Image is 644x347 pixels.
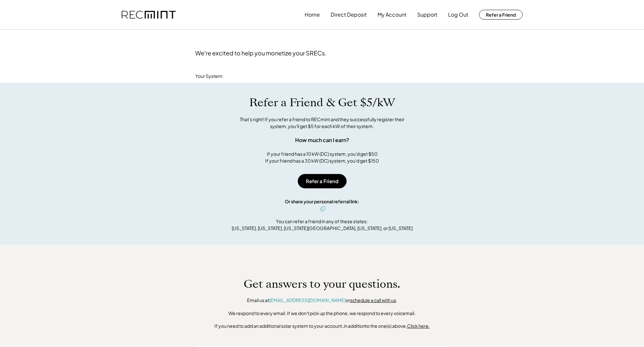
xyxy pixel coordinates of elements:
button: Log Out [448,8,468,21]
a: schedule a call with us [350,297,396,303]
div: If your friend has a 10 kW (DC) system, you'd get $50 If your friend has a 30 kW (DC) system, you... [265,151,379,164]
div: We respond to every email. If we don't pick up the phone, we respond to every voicemail. [228,310,416,317]
h1: Get answers to your questions. [244,277,400,291]
div: Or share your personal referral link: [285,198,359,205]
button: Refer a Friend [298,174,347,188]
button: Refer a Friend [479,10,523,20]
div: If you need to add an additional solar system to your account, to the one(s) above, [214,323,430,329]
h1: Refer a Friend & Get $5/kW [249,96,395,109]
button: Support [417,8,437,21]
button: Home [305,8,320,21]
div: That's right! If you refer a friend to RECmint and they successfully register their system, you'l... [233,116,412,130]
button: click to copy [319,205,327,213]
button: My Account [377,8,406,21]
u: Click here. [407,323,430,329]
a: [EMAIL_ADDRESS][DOMAIN_NAME] [269,297,346,303]
em: in addition [343,323,365,329]
div: You can refer a friend in any of these states: [US_STATE], [US_STATE], [US_STATE][GEOGRAPHIC_DATA... [232,218,413,232]
button: Direct Deposit [331,8,367,21]
div: Your System: [195,73,224,80]
div: How much can I earn? [295,136,349,144]
img: recmint-logotype%403x.png [122,11,176,19]
div: We're excited to help you monetize your SRECs. [195,49,326,57]
div: Email us at or . [247,297,397,304]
